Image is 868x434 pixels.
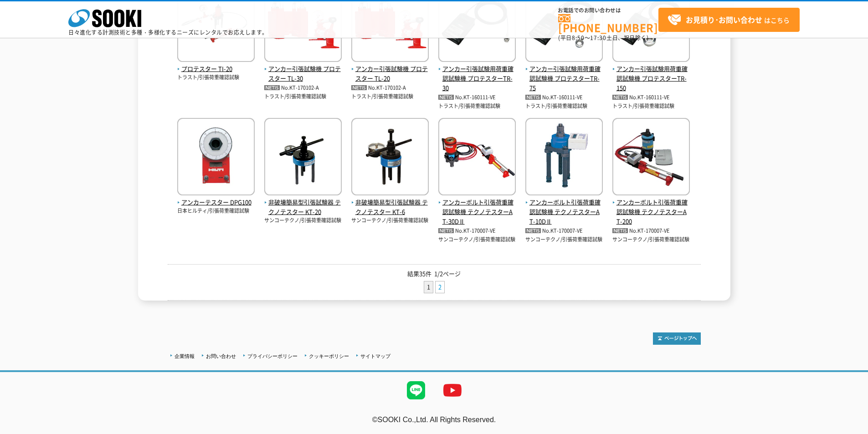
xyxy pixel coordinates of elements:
[438,102,516,110] p: トラスト/引張荷重確認試験
[264,64,342,83] span: アンカー引張試験機 プロテスター TL-30
[351,217,429,225] p: サンコーテクノ/引張荷重確認試験
[558,34,648,42] span: (平日 ～ 土日、祝日除く)
[351,55,429,83] a: アンカー引張試験機 プロテスター TL-20
[612,189,690,226] a: アンカーボルト引張荷重確認試験機 テクノテスターAT-200
[177,55,255,74] a: プロテスター TI-20
[264,93,342,101] p: トラスト/引張荷重確認試験
[525,64,603,92] span: アンカー引張試験用荷重確認試験機 プロテスターTR-75
[525,198,603,226] span: アンカーボルト引張荷重確認試験機 テクノテスターAT-10DⅡ
[572,34,585,42] span: 8:50
[351,93,429,101] p: トラスト/引張荷重確認試験
[177,64,255,74] span: プロテスター TI-20
[398,372,434,408] img: LINE
[612,226,690,236] p: No.KT-170007-VE
[247,353,298,359] a: プライバシーポリシー
[168,269,701,279] p: 結果35件 1/2ページ
[525,236,603,244] p: サンコーテクノ/引張荷重確認試験
[68,30,268,35] p: 日々進化する計測技術と多種・多様化するニーズにレンタルでお応えします。
[436,281,444,293] a: 2
[309,353,349,359] a: クッキーポリシー
[264,217,342,225] p: サンコーテクノ/引張荷重確認試験
[612,198,690,226] span: アンカーボルト引張荷重確認試験機 テクノテスターAT-200
[177,74,255,82] p: トラスト/引張荷重確認試験
[206,353,236,359] a: お問い合わせ
[264,83,342,93] p: No.KT-170102-A
[658,8,800,32] a: お見積り･お問い合わせはこちら
[351,198,429,217] span: 非破壊簡易型引張試験器 テクノテスター KT-6
[424,281,433,293] li: 1
[351,118,429,198] img: テクノテスター KT-6
[264,118,342,198] img: テクノテスター KT-20
[351,189,429,217] a: 非破壊簡易型引張試験器 テクノテスター KT-6
[686,14,762,25] strong: お見積り･お問い合わせ
[177,207,255,215] p: 日本ヒルティ/引張荷重確認試験
[525,55,603,93] a: アンカー引張試験用荷重確認試験機 プロテスターTR-75
[438,64,516,92] span: アンカー引張試験用荷重確認試験機 プロテスターTR-30
[525,118,603,198] img: テクノテスターAT-10DⅡ
[653,332,701,345] img: トップページへ
[590,34,606,42] span: 17:30
[612,55,690,93] a: アンカー引張試験用荷重確認試験機 プロテスターTR-150
[438,198,516,226] span: アンカーボルト引張荷重確認試験機 テクノテスターAT-30DⅡ
[351,64,429,83] span: アンカー引張試験機 プロテスター TL-20
[612,64,690,92] span: アンカー引張試験用荷重確認試験機 プロテスターTR-150
[558,14,658,33] a: [PHONE_NUMBER]
[612,118,690,198] img: テクノテスターAT-200
[525,189,603,226] a: アンカーボルト引張荷重確認試験機 テクノテスターAT-10DⅡ
[612,93,690,102] p: No.KT-160111-VE
[175,353,195,359] a: 企業情報
[264,55,342,83] a: アンカー引張試験機 プロテスター TL-30
[264,189,342,217] a: 非破壊簡易型引張試験器 テクノテスター KT-20
[177,198,255,207] span: アンカーテスター DPG100
[612,236,690,244] p: サンコーテクノ/引張荷重確認試験
[525,102,603,110] p: トラスト/引張荷重確認試験
[438,55,516,93] a: アンカー引張試験用荷重確認試験機 プロテスターTR-30
[434,372,471,408] img: YouTube
[438,226,516,236] p: No.KT-170007-VE
[612,102,690,110] p: トラスト/引張荷重確認試験
[438,236,516,244] p: サンコーテクノ/引張荷重確認試験
[351,83,429,93] p: No.KT-170102-A
[438,118,516,198] img: テクノテスターAT-30DⅡ
[264,198,342,217] span: 非破壊簡易型引張試験器 テクノテスター KT-20
[558,8,658,13] span: お電話でのお問い合わせは
[438,189,516,226] a: アンカーボルト引張荷重確認試験機 テクノテスターAT-30DⅡ
[177,189,255,208] a: アンカーテスター DPG100
[177,118,255,198] img: DPG100
[360,353,390,359] a: サイトマップ
[438,93,516,102] p: No.KT-160111-VE
[668,13,790,27] span: はこちら
[525,226,603,236] p: No.KT-170007-VE
[833,425,868,433] a: テストMail
[525,93,603,102] p: No.KT-160111-VE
